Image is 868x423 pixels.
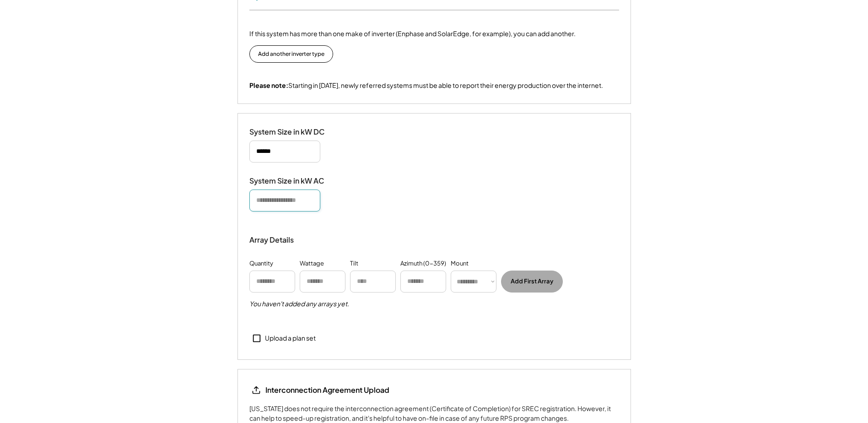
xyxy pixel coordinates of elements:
[249,81,603,90] div: Starting in [DATE], newly referred systems must be able to report their energy production over th...
[249,127,341,137] div: System Size in kW DC
[249,259,273,268] div: Quantity
[249,299,349,309] h5: You haven't added any arrays yet.
[249,81,288,89] strong: Please note:
[265,334,316,343] div: Upload a plan set
[300,259,324,268] div: Wattage
[451,259,469,268] div: Mount
[400,259,446,268] div: Azimuth (0-359)
[249,29,576,38] div: If this system has more than one make of inverter (Enphase and SolarEdge, for example), you can a...
[249,234,295,245] div: Array Details
[350,259,358,268] div: Tilt
[265,385,389,395] div: Interconnection Agreement Upload
[249,404,619,423] div: [US_STATE] does not require the interconnection agreement (Certificate of Completion) for SREC re...
[249,176,341,186] div: System Size in kW AC
[501,271,563,293] button: Add First Array
[249,45,333,63] button: Add another inverter type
